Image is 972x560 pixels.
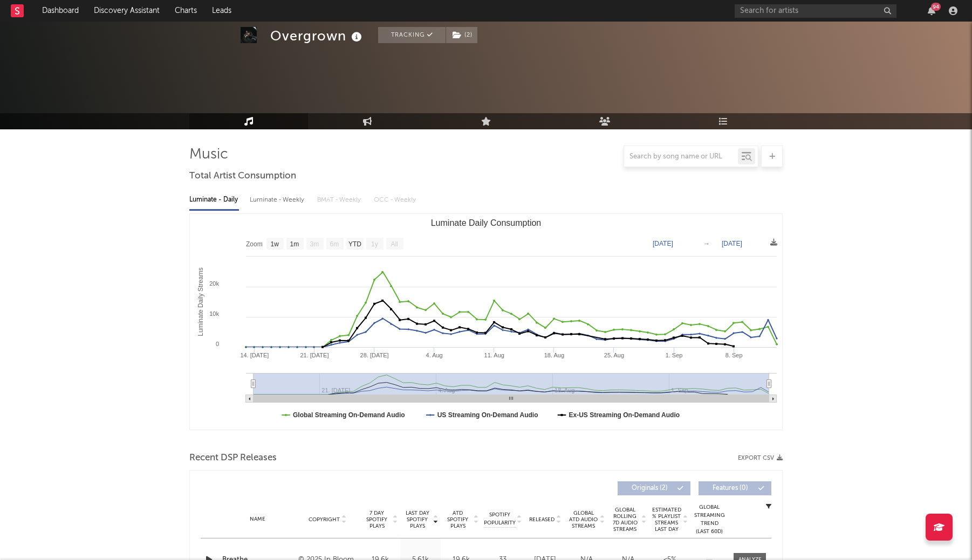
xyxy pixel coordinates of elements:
button: (2) [446,27,477,43]
text: [DATE] [653,240,673,247]
div: Overgrown [270,27,365,45]
div: Luminate - Weekly [250,191,306,209]
text: Luminate Daily Streams [197,267,204,336]
input: Search for artists [735,4,896,18]
span: Recent DSP Releases [189,452,277,465]
span: Last Day Spotify Plays [403,510,432,529]
span: Global Rolling 7D Audio Streams [610,507,640,533]
text: Ex-US Streaming On-Demand Audio [569,411,680,419]
button: Export CSV [738,455,783,461]
span: Estimated % Playlist Streams Last Day [652,507,681,533]
span: Released [529,516,555,523]
text: 8. Sep [725,352,743,358]
text: US Streaming On-Demand Audio [437,411,538,419]
text: 1. Sep [666,352,683,358]
text: 6m [330,240,339,248]
span: ( 2 ) [446,27,478,43]
text: 1y [371,240,378,248]
text: 21. [DATE] [300,352,328,358]
span: Features ( 0 ) [706,485,755,492]
span: Global ATD Audio Streams [569,510,598,529]
button: 94 [928,6,935,15]
div: 94 [931,3,941,11]
span: ATD Spotify Plays [443,510,472,529]
text: 1m [290,240,299,248]
text: Global Streaming On-Demand Audio [293,411,405,419]
span: Originals ( 2 ) [625,485,674,492]
text: Zoom [246,240,263,248]
div: Luminate - Daily [189,191,239,209]
text: 10k [209,310,219,317]
text: Luminate Daily Consumption [431,218,542,227]
text: 14. [DATE] [240,352,269,358]
text: 3m [310,240,319,248]
span: 7 Day Spotify Plays [362,510,391,529]
text: 0 [216,341,219,347]
svg: Luminate Daily Consumption [190,214,782,430]
input: Search by song name or URL [624,153,738,161]
text: 18. Aug [544,352,564,358]
text: All [391,240,398,248]
text: 25. Aug [604,352,624,358]
span: Spotify Popularity [484,511,516,527]
span: Total Artist Consumption [189,170,296,183]
text: [DATE] [722,240,742,247]
button: Features(0) [699,481,771,495]
text: YTD [348,240,361,248]
div: Global Streaming Trend (Last 60D) [693,503,725,536]
text: 28. [DATE] [360,352,389,358]
text: 20k [209,280,219,287]
div: Name [222,515,293,523]
text: 1w [271,240,279,248]
button: Tracking [378,27,446,43]
text: → [703,240,710,247]
span: Copyright [309,516,340,523]
text: 4. Aug [426,352,443,358]
button: Originals(2) [618,481,690,495]
text: 11. Aug [484,352,504,358]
